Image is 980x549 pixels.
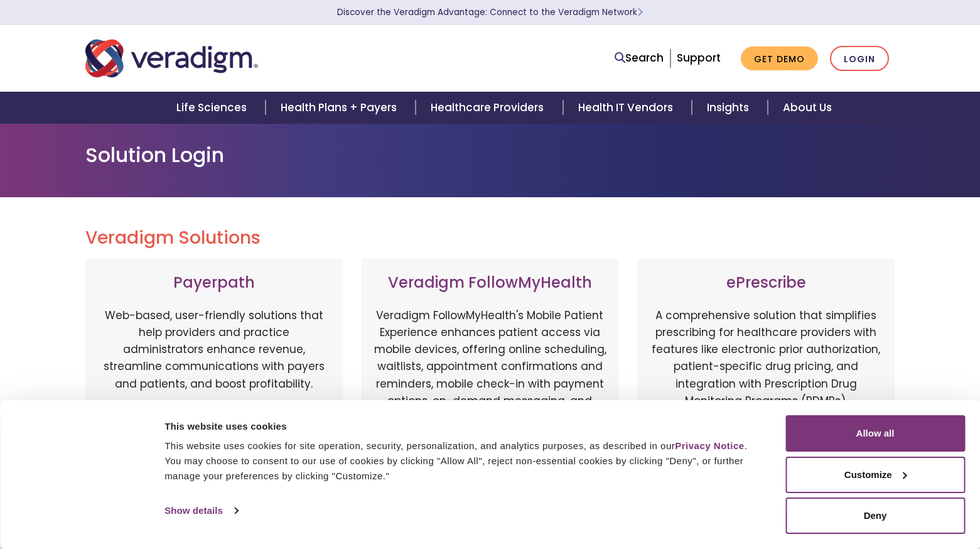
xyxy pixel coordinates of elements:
a: Get Demo [741,46,818,71]
span: Learn More [637,6,643,18]
button: Deny [785,497,965,534]
a: Health IT Vendors [563,92,692,124]
h3: ePrescribe [650,274,882,292]
p: Veradigm FollowMyHealth's Mobile Patient Experience enhances patient access via mobile devices, o... [374,307,606,427]
div: This website uses cookies [164,419,757,434]
img: Veradigm logo [85,38,258,79]
a: Show details [164,501,237,520]
a: Login [830,46,889,72]
h1: Solution Login [85,143,895,167]
h2: Veradigm Solutions [85,227,895,249]
a: About Us [768,92,847,124]
p: Web-based, user-friendly solutions that help providers and practice administrators enhance revenu... [98,307,330,439]
p: A comprehensive solution that simplifies prescribing for healthcare providers with features like ... [650,307,882,439]
a: Insights [692,92,768,124]
a: Support [677,50,721,65]
a: Life Sciences [161,92,266,124]
a: Health Plans + Payers [266,92,416,124]
button: Customize [785,457,965,493]
a: Privacy Notice [675,440,744,451]
button: Allow all [785,415,965,452]
div: This website uses cookies for site operation, security, personalization, and analytics purposes, ... [164,438,757,484]
a: Discover the Veradigm Advantage: Connect to the Veradigm NetworkLearn More [337,6,643,18]
a: Search [615,50,664,67]
h3: Payerpath [98,274,330,292]
h3: Veradigm FollowMyHealth [374,274,606,292]
a: Healthcare Providers [416,92,563,124]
